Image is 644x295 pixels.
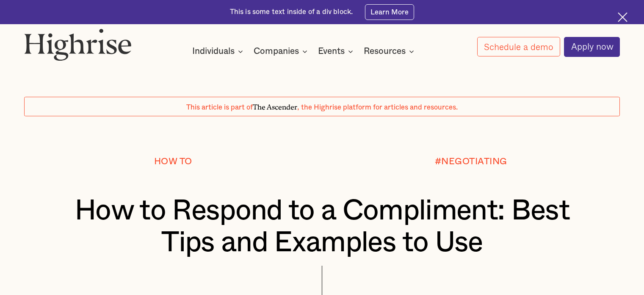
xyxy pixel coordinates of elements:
a: Apply now [564,37,620,57]
a: Learn More [365,4,415,20]
div: Individuals [192,46,246,56]
img: Highrise logo [24,28,132,61]
div: Events [318,46,356,56]
div: Resources [364,46,406,56]
div: Events [318,46,345,56]
div: Individuals [192,46,235,56]
div: Resources [364,46,417,56]
div: How To [154,157,192,167]
h1: How to Respond to a Compliment: Best Tips and Examples to Use [49,195,595,258]
span: The Ascender [253,101,297,110]
span: This article is part of [186,104,253,111]
div: This is some text inside of a div block. [230,7,353,17]
div: #NEGOTIATING [435,157,507,167]
div: Companies [254,46,299,56]
span: , the Highrise platform for articles and resources. [297,104,458,111]
a: Schedule a demo [477,37,560,56]
img: Cross icon [618,12,627,22]
div: Companies [254,46,310,56]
